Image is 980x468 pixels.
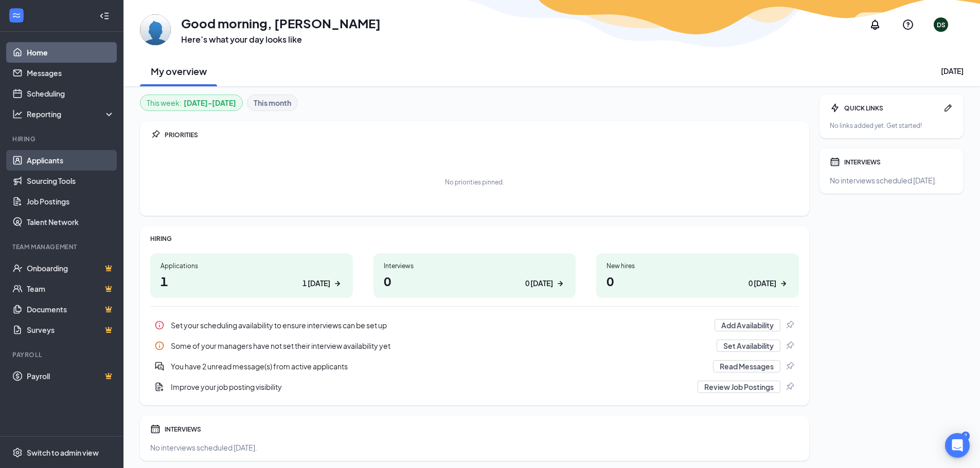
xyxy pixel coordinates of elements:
[27,366,115,386] a: PayrollCrown
[150,377,799,397] a: DocumentAddImprove your job posting visibilityReview Job PostingsPin
[332,278,343,289] svg: ArrowRight
[373,253,576,298] a: Interviews00 [DATE]ArrowRight
[99,11,110,21] svg: Collapse
[384,261,566,270] div: Interviews
[181,14,381,32] h1: Good morning, [PERSON_NAME]
[12,242,113,251] div: Team Management
[154,382,165,392] svg: DocumentAdd
[140,14,171,45] img: Donnell Shipman
[150,315,799,335] div: Set your scheduling availability to ensure interviews can be set up
[945,433,970,458] div: Open Intercom Messenger
[961,432,970,440] div: 2
[150,315,799,335] a: InfoSet your scheduling availability to ensure interviews can be set upAdd AvailabilityPin
[830,175,953,185] div: No interviews scheduled [DATE].
[171,341,710,351] div: Some of your managers have not set their interview availability yet
[607,272,789,290] h1: 0
[171,320,708,330] div: Set your scheduling availability to ensure interviews can be set up
[154,361,165,371] svg: DoubleChatActive
[27,447,99,458] div: Switch to admin view
[749,278,776,289] div: 0 [DATE]
[171,361,707,371] div: You have 2 unread message(s) from active applicants
[785,382,795,392] svg: Pin
[150,442,799,453] div: No interviews scheduled [DATE].
[254,97,291,108] b: This month
[27,109,115,119] div: Reporting
[27,42,115,63] a: Home
[384,272,566,290] h1: 0
[11,10,22,21] svg: WorkstreamLogo
[27,63,115,83] a: Messages
[525,278,553,289] div: 0 [DATE]
[154,341,165,351] svg: Info
[150,377,799,397] div: Improve your job posting visibility
[27,278,115,299] a: TeamCrown
[27,320,115,340] a: SurveysCrown
[27,212,115,232] a: Talent Network
[165,130,799,139] div: PRIORITIES
[27,171,115,191] a: Sourcing Tools
[717,340,780,352] button: Set Availability
[150,335,799,356] a: InfoSome of your managers have not set their interview availability yetSet AvailabilityPin
[27,258,115,278] a: OnboardingCrown
[698,381,780,393] button: Review Job Postings
[27,191,115,212] a: Job Postings
[844,104,939,113] div: QUICK LINKS
[27,83,115,104] a: Scheduling
[27,299,115,320] a: DocumentsCrown
[715,319,780,331] button: Add Availability
[12,109,23,119] svg: Analysis
[171,382,691,392] div: Improve your job posting visibility
[151,65,207,78] h2: My overview
[165,425,799,434] div: INTERVIEWS
[830,121,953,130] div: No links added yet. Get started!
[150,335,799,356] div: Some of your managers have not set their interview availability yet
[785,361,795,371] svg: Pin
[941,66,964,76] div: [DATE]
[150,356,799,377] a: DoubleChatActiveYou have 2 unread message(s) from active applicantsRead MessagesPin
[154,320,165,330] svg: Info
[12,135,113,143] div: Hiring
[181,34,381,45] h3: Here’s what your day looks like
[844,158,953,166] div: INTERVIEWS
[150,234,799,243] div: HIRING
[607,261,789,270] div: New hires
[943,103,953,113] svg: Pen
[302,278,330,289] div: 1 [DATE]
[830,103,840,113] svg: Bolt
[713,360,780,372] button: Read Messages
[12,447,23,458] svg: Settings
[902,18,914,31] svg: QuestionInfo
[445,178,504,186] div: No priorities pinned.
[161,272,343,290] h1: 1
[869,18,881,31] svg: Notifications
[830,157,840,167] svg: Calendar
[161,261,343,270] div: Applications
[150,424,161,434] svg: Calendar
[778,278,789,289] svg: ArrowRight
[27,150,115,171] a: Applicants
[596,253,799,298] a: New hires00 [DATE]ArrowRight
[150,253,353,298] a: Applications11 [DATE]ArrowRight
[184,97,236,108] b: [DATE] - [DATE]
[937,21,946,29] div: DS
[150,129,161,140] svg: Pin
[150,356,799,377] div: You have 2 unread message(s) from active applicants
[555,278,565,289] svg: ArrowRight
[147,97,236,108] div: This week :
[785,320,795,330] svg: Pin
[785,341,795,351] svg: Pin
[12,350,113,359] div: Payroll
